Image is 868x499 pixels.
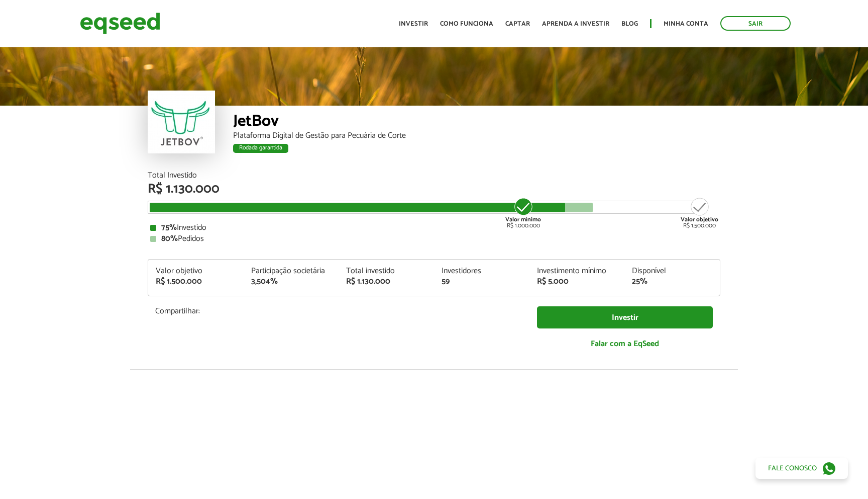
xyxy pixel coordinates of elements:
[505,215,541,224] strong: Valor mínimo
[442,267,522,275] div: Investidores
[148,172,720,180] div: Total Investido
[80,10,160,37] img: EqSeed
[346,278,426,286] div: R$ 1.130.000
[632,278,712,286] div: 25%
[440,21,493,27] a: Como funciona
[755,458,848,479] a: Fale conosco
[156,267,236,275] div: Valor objetivo
[233,113,720,132] div: JetBov
[251,278,332,286] div: 3,504%
[156,278,236,286] div: R$ 1.500.000
[346,267,426,275] div: Total investido
[632,267,712,275] div: Disponível
[537,306,713,329] a: Investir
[681,197,718,229] div: R$ 1.500.000
[537,278,617,286] div: R$ 5.000
[150,224,718,232] div: Investido
[504,197,542,229] div: R$ 1.000.000
[155,306,522,316] p: Compartilhar:
[537,267,617,275] div: Investimento mínimo
[442,278,522,286] div: 59
[148,183,720,196] div: R$ 1.130.000
[621,21,638,27] a: Blog
[720,16,791,31] a: Sair
[233,144,288,153] div: Rodada garantida
[399,21,428,27] a: Investir
[664,21,708,27] a: Minha conta
[150,235,718,243] div: Pedidos
[161,221,177,234] strong: 75%
[537,334,713,354] a: Falar com a EqSeed
[681,215,718,224] strong: Valor objetivo
[233,132,720,140] div: Plataforma Digital de Gestão para Pecuária de Corte
[542,21,609,27] a: Aprenda a investir
[505,21,530,27] a: Captar
[251,267,332,275] div: Participação societária
[161,232,178,245] strong: 80%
